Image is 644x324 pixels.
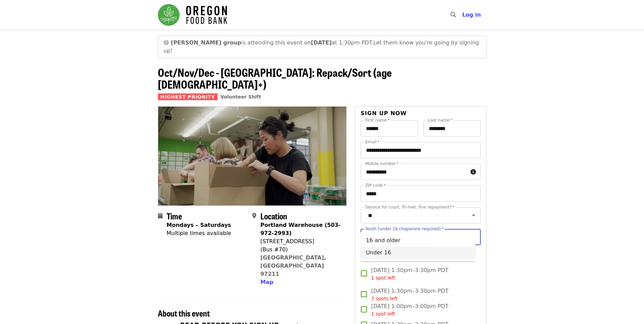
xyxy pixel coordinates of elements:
span: 1 spot left [371,275,395,281]
label: First name [365,118,390,122]
i: calendar icon [158,213,163,219]
span: Highest Priority [158,93,218,100]
span: Sign up now [361,110,407,116]
div: Multiple times available [167,229,231,237]
input: ZIP code [361,185,480,202]
button: Map [260,278,273,286]
span: 7 spots left [371,296,398,301]
strong: [PERSON_NAME] group [171,39,241,46]
span: [DATE] 1:30pm–3:30pm PDT [371,287,448,302]
input: Last name [423,120,481,137]
span: grinning face emoji [164,39,169,46]
input: Mobile number [361,164,467,180]
span: Oct/Nov/Dec - [GEOGRAPHIC_DATA]: Repack/Sort (age [DEMOGRAPHIC_DATA]+) [158,64,392,92]
input: Email [361,142,480,158]
span: [DATE] 1:30pm–3:30pm PDT [371,266,448,282]
img: Oregon Food Bank - Home [158,4,227,26]
i: circle-info icon [471,169,476,175]
label: Mobile number [365,162,399,166]
div: (Bus #70) [260,246,341,254]
span: About this event [158,307,210,319]
input: Search [460,7,465,23]
span: [DATE] 1:00pm–3:00pm PDT [371,302,448,318]
input: First name [361,120,418,137]
strong: Portland Warehouse (503-972-2993) [260,222,341,236]
span: Log in [462,12,481,18]
li: Under 16 [361,247,475,259]
span: is attending this event on at 1:30pm PDT. [171,39,373,46]
span: Map [260,279,273,285]
i: map-marker-alt icon [252,213,256,219]
img: Oct/Nov/Dec - Portland: Repack/Sort (age 8+) organized by Oregon Food Bank [158,107,347,205]
a: [GEOGRAPHIC_DATA], [GEOGRAPHIC_DATA] 97211 [260,254,326,277]
strong: [DATE] [311,39,332,46]
div: [STREET_ADDRESS] [260,237,341,246]
label: ZIP code [365,183,386,187]
label: Youth (under 16 chaperone required) [365,227,443,231]
a: Volunteer Shift [220,94,261,100]
span: 1 spot left [371,311,395,317]
strong: Mondays – Saturdays [167,222,231,228]
li: 16 and older [361,234,475,247]
label: Last name [428,118,452,122]
label: Email [365,140,380,144]
button: Log in [457,8,486,22]
span: Time [167,210,182,222]
button: Close [469,232,478,242]
button: Open [469,211,478,220]
label: Service for court, Tri-met, fine repayment? [365,205,455,209]
span: Location [260,210,287,222]
i: search icon [450,12,456,18]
